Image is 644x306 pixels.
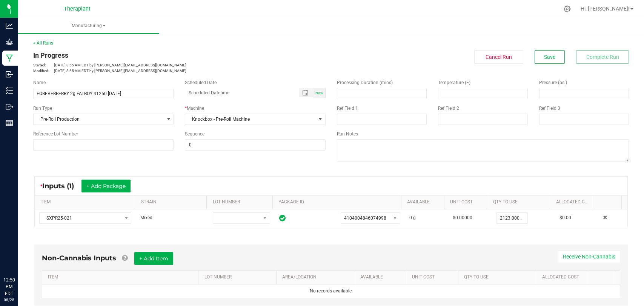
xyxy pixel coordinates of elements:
[599,199,618,205] a: Sortable
[412,274,455,280] a: Unit CostSortable
[81,180,131,192] button: + Add Package
[539,106,560,111] span: Ref Field 3
[33,105,52,112] span: Run Type
[134,252,173,265] button: + Add Item
[539,80,567,85] span: Pressure (psi)
[279,214,286,223] span: In Sync
[39,212,131,224] span: NO DATA FOUND
[34,114,164,125] span: Pre-Roll Production
[586,54,619,60] span: Complete Run
[278,199,398,205] a: PACKAGE IDSortable
[464,274,533,280] a: QTY TO USESortable
[6,38,13,46] inline-svg: Grow
[559,215,571,220] span: $0.00
[341,212,400,224] span: NO DATA FOUND
[42,182,81,190] span: Inputs (1)
[18,23,159,29] span: Manufacturing
[33,40,53,46] a: < All Runs
[493,199,547,205] a: QTY TO USESortable
[337,106,358,111] span: Ref Field 1
[42,284,620,298] td: No records available.
[576,50,629,64] button: Complete Run
[360,274,403,280] a: AVAILABLESortable
[40,213,121,223] span: SXPR25-021
[185,131,204,137] span: Sequence
[315,91,323,95] span: Now
[33,62,54,68] span: Started:
[581,6,630,12] span: Hi, [PERSON_NAME]!
[337,80,393,85] span: Processing Duration (mins)
[282,274,351,280] a: AREA/LOCATIONSortable
[413,215,416,220] span: g
[42,254,116,262] span: Non-Cannabis Inputs
[594,274,611,280] a: Sortable
[409,215,412,220] span: 0
[558,250,620,263] button: Receive Non-Cannabis
[6,54,13,62] inline-svg: Manufacturing
[64,6,91,12] span: Theraplant
[344,215,386,221] span: 4104004846074998
[48,274,195,280] a: ITEMSortable
[542,274,585,280] a: Allocated CostSortable
[6,103,13,111] inline-svg: Outbound
[299,88,314,97] span: Toggle popup
[33,68,54,74] span: Modified:
[185,88,290,97] input: Scheduled Datetime
[185,114,315,125] span: Knockbox - Pre-Roll Machine
[140,215,152,220] span: Mixed
[6,87,13,94] inline-svg: Inventory
[185,80,217,85] span: Scheduled Date
[33,131,78,137] span: Reference Lot Number
[556,199,590,205] a: Allocated CostSortable
[438,106,459,111] span: Ref Field 2
[453,215,472,220] span: $0.00000
[407,199,441,205] a: AVAILABLESortable
[3,277,15,297] p: 12:50 PM EDT
[33,50,326,60] div: In Progress
[544,54,555,60] span: Save
[204,274,274,280] a: LOT NUMBERSortable
[8,246,30,268] iframe: Resource center
[438,80,470,85] span: Temperature (F)
[450,199,484,205] a: Unit CostSortable
[187,106,204,111] span: Machine
[6,22,13,29] inline-svg: Analytics
[33,62,326,68] p: [DATE] 8:55 AM EDT by [PERSON_NAME][EMAIL_ADDRESS][DOMAIN_NAME]
[563,5,572,12] div: Manage settings
[535,50,565,64] button: Save
[18,18,159,34] a: Manufacturing
[141,199,204,205] a: STRAINSortable
[474,50,523,64] button: Cancel Run
[33,68,326,74] p: [DATE] 8:55 AM EDT by [PERSON_NAME][EMAIL_ADDRESS][DOMAIN_NAME]
[6,119,13,127] inline-svg: Reports
[33,80,46,85] span: Name
[6,71,13,78] inline-svg: Inbound
[122,254,128,262] a: Add Non-Cannabis items that were also consumed in the run (e.g. gloves and packaging); Also add N...
[213,199,270,205] a: LOT NUMBERSortable
[337,131,358,137] span: Run Notes
[40,199,132,205] a: ITEMSortable
[486,54,512,60] span: Cancel Run
[3,297,15,303] p: 08/25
